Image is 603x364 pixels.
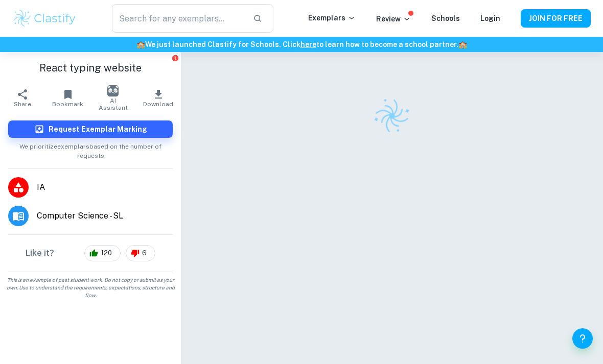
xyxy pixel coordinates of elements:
img: AI Assistant [107,85,119,96]
button: Help and Feedback [572,328,593,349]
span: Download [143,101,173,108]
p: Review [376,13,411,25]
span: Share [14,101,31,108]
button: Download [136,84,181,112]
a: Login [480,14,500,22]
span: 🏫 [136,40,145,48]
button: Request Exemplar Marking [8,120,173,138]
span: 6 [136,248,152,258]
span: AI Assistant [97,97,130,111]
span: Bookmark [52,101,83,108]
h6: Like it? [26,247,54,259]
span: IA [37,181,173,193]
span: 120 [95,248,118,258]
div: 6 [126,245,155,261]
button: JOIN FOR FREE [521,9,591,28]
span: This is an example of past student work. Do not copy or submit as your own. Use to understand the... [4,276,177,299]
h6: We just launched Clastify for Schools. Click to learn how to become a school partner. [2,39,601,50]
div: 120 [84,245,121,261]
button: Report issue [171,54,179,62]
p: Exemplars [308,12,356,23]
a: Schools [431,14,460,22]
span: Computer Science - SL [37,210,173,222]
button: AI Assistant [90,84,136,112]
button: Bookmark [45,84,91,112]
h1: React typing website [8,60,173,76]
span: We prioritize exemplars based on the number of requests [8,138,173,160]
a: here [300,40,316,48]
span: 🏫 [458,40,467,48]
img: Clastify logo [368,92,415,139]
img: Clastify logo [12,8,77,29]
h6: Request Exemplar Marking [49,124,147,135]
input: Search for any exemplars... [112,4,245,33]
